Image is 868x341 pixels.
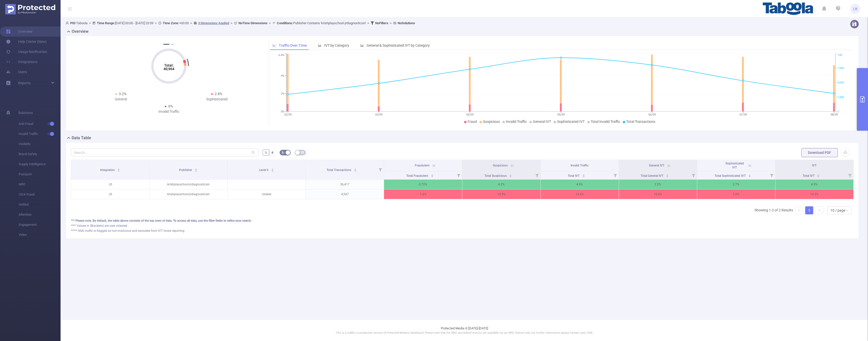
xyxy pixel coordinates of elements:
i: icon: caret-down [354,170,357,171]
span: Fraudulent [415,164,429,167]
img: Protected Media [5,4,55,14]
b: Conditions : [277,21,293,25]
tspan: 2% [281,92,284,95]
span: Total Suspicious [484,174,507,178]
tspan: 4% [281,74,284,77]
i: icon: caret-up [195,168,198,169]
li: Showing 1-2 of 2 Results [754,206,793,214]
span: LB [853,4,857,14]
i: icon: caret-down [582,175,585,177]
p: 10.6% [619,189,697,199]
span: > [153,21,158,25]
span: General IVT [649,164,664,167]
tspan: 05/09 [557,113,565,116]
p: clicked [228,189,306,199]
i: Filter menu [533,171,540,179]
span: Invalid Traffic [506,120,527,124]
span: Total Sophisticated IVT [715,174,746,178]
input: Search... [71,148,259,156]
div: 10 / page [830,207,845,214]
button: Download PDF [801,148,838,157]
tspan: 40,964 [164,67,174,71]
p: 0.72% [384,180,462,189]
span: > [388,21,393,25]
i: icon: caret-up [817,174,820,175]
p: 12.9% [462,189,540,199]
tspan: 07/09 [739,113,747,116]
i: icon: caret-down [817,175,820,177]
li: Next Page [815,206,823,214]
tspan: Total: [164,63,174,67]
i: icon: line-chart [273,44,276,47]
p: 1.6% [384,189,462,199]
i: icon: caret-down [195,170,198,171]
span: 3.2% [119,92,126,96]
footer: Protected Media © [DATE]-[DATE] [61,320,868,341]
tspan: 02/09 [284,113,291,116]
div: Sort [195,168,198,171]
div: Sort [509,174,512,177]
div: Sort [354,168,357,171]
div: Sort [582,174,585,177]
span: Reports [18,81,31,85]
i: Filter menu [768,171,775,179]
span: IVT by Category [324,43,349,47]
a: Users [6,67,27,77]
div: Sort [817,174,820,177]
h2: Data Table [72,135,91,141]
li: 1 [805,206,813,214]
span: Brand Safety [19,149,61,159]
b: Time Range: [97,21,115,25]
tspan: 5,000 [837,81,844,84]
p: 2.7% [697,180,775,189]
span: Passport [19,169,61,179]
i: Filter menu [690,171,697,179]
tspan: 7,500 [837,67,844,70]
span: Engagement [19,220,61,230]
p: 4.9% [541,180,619,189]
span: > [189,21,194,25]
tspan: 06/09 [648,113,656,116]
p: JS [71,180,149,189]
i: icon: caret-up [431,174,433,175]
span: Invalid Traffic [19,129,61,139]
b: PID: [70,21,76,25]
span: Level 6 [259,168,269,172]
li: Previous Page [795,206,803,214]
tspan: 08/09 [830,113,838,116]
i: Filter menu [377,160,384,179]
span: > [366,21,371,25]
i: icon: caret-up [582,174,585,175]
span: Total Invalid Traffic [591,120,620,124]
span: Supply Intelligence [19,159,61,169]
tspan: 6.4% [279,54,284,57]
i: icon: caret-up [509,174,512,175]
span: Total Transactions [327,168,352,172]
i: Filter menu [455,171,462,179]
i: icon: caret-up [666,174,669,175]
a: Usage Notification [6,47,47,57]
p: 14.5% [775,189,853,199]
i: icon: bar-chart [360,44,364,47]
i: icon: user [66,21,70,25]
i: icon: caret-down [271,170,274,171]
span: General IVT [533,120,551,124]
span: General & Sophisticated IVT by Category [367,43,430,47]
span: Total Transactions [626,120,655,124]
button: 1 [163,44,169,45]
span: Suspicious [483,120,500,124]
span: Traffic Over Time [279,43,307,47]
i: icon: bg-colors [281,151,284,154]
p: 4.9% [775,180,853,189]
span: Integration [100,168,116,172]
tspan: 0% [281,110,284,113]
p: 4,547 [306,189,384,199]
span: Unified [19,200,61,210]
tspan: 03/09 [375,113,383,116]
span: Click Fraud [19,189,61,200]
span: 6% [168,104,173,108]
div: **** Values in (Brackets) are user attested [71,223,854,228]
i: icon: table [301,151,304,154]
i: icon: caret-down [748,175,751,177]
i: icon: caret-up [271,168,274,169]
